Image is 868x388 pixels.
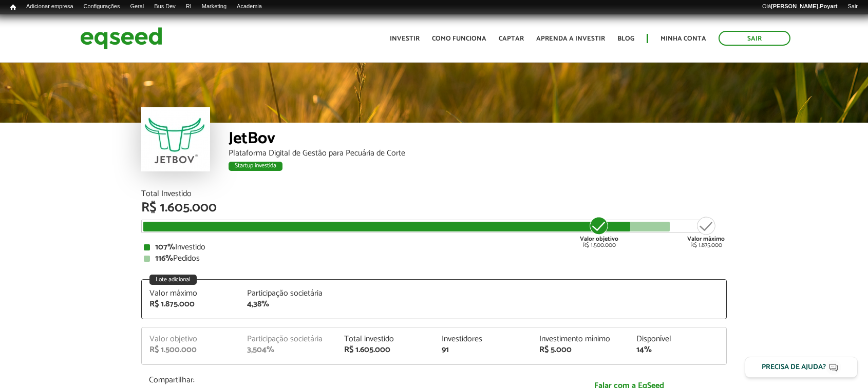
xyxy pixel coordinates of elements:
[539,346,621,354] div: R$ 5.000
[536,35,605,42] a: Aprenda a investir
[247,346,329,354] div: 3,504%
[149,3,181,11] a: Bus Dev
[842,3,863,11] a: Sair
[21,3,79,11] a: Adicionar empresa
[141,201,727,215] div: R$ 1.605.000
[144,243,724,251] div: Investido
[149,375,524,385] p: Compartilhar:
[149,275,197,285] div: Lote adicional
[247,289,329,298] div: Participação societária
[442,335,524,343] div: Investidores
[636,335,719,343] div: Disponível
[181,3,197,11] a: RI
[149,335,232,343] div: Valor objetivo
[125,3,149,11] a: Geral
[5,3,21,12] a: Início
[229,130,727,149] div: JetBov
[442,346,524,354] div: 91
[687,216,725,248] div: R$ 1.875.000
[344,335,426,343] div: Total investido
[149,289,232,298] div: Valor máximo
[79,3,125,11] a: Configurações
[617,35,634,42] a: Blog
[344,346,426,354] div: R$ 1.605.000
[149,346,232,354] div: R$ 1.500.000
[232,3,267,11] a: Academia
[771,3,837,9] strong: [PERSON_NAME].Poyart
[539,335,621,343] div: Investimento mínimo
[580,234,618,244] strong: Valor objetivo
[390,35,420,42] a: Investir
[144,255,724,263] div: Pedidos
[719,31,790,46] a: Sair
[155,251,173,265] strong: 116%
[229,162,282,171] div: Startup investida
[197,3,232,11] a: Marketing
[229,149,727,158] div: Plataforma Digital de Gestão para Pecuária de Corte
[247,300,329,308] div: 4,38%
[757,3,843,11] a: Olá[PERSON_NAME].Poyart
[580,216,618,248] div: R$ 1.500.000
[80,25,162,52] img: EqSeed
[155,240,175,254] strong: 107%
[636,346,719,354] div: 14%
[10,4,16,11] span: Início
[141,190,727,198] div: Total Investido
[661,35,706,42] a: Minha conta
[432,35,486,42] a: Como funciona
[149,300,232,308] div: R$ 1.875.000
[499,35,524,42] a: Captar
[247,335,329,343] div: Participação societária
[687,234,725,244] strong: Valor máximo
